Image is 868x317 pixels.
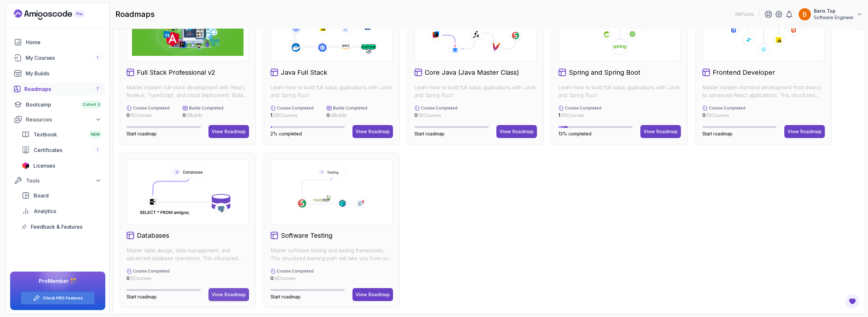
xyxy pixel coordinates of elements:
div: Resources [26,116,101,123]
span: 0 [183,112,185,118]
p: Master software testing and testing frameworks. This structured learning path will take you from ... [270,247,393,262]
p: Course Completed [277,106,314,111]
span: Textbook [33,131,57,138]
span: 1 [97,147,99,153]
div: View Roadmap [356,291,390,298]
span: 2% completed [270,131,302,136]
img: user profile image [799,8,811,20]
h2: Spring and Spring Boot [569,68,640,77]
h2: roadmaps [115,9,155,19]
p: Learn how to build full stack applications with Java and Spring Boot [270,83,393,99]
span: 1 [97,55,99,60]
a: Landing page [14,9,100,20]
button: View Roadmap [208,125,249,138]
span: 0 [414,112,417,118]
p: Course Completed [421,106,458,111]
div: View Roadmap [644,128,678,135]
span: NEW [91,132,100,137]
button: Resources [10,114,105,125]
span: Start roadmap [702,131,732,136]
p: Builds Completed [333,106,367,111]
button: Check PRO Features [21,291,95,305]
h2: Software Testing [281,231,332,240]
div: Home [26,38,101,46]
div: Bootcamp [26,101,101,108]
h2: Full Stack Professional v2 [137,68,215,77]
div: Roadmaps [24,85,101,93]
p: / 10 Courses [558,112,601,119]
p: / 10 Courses [702,112,745,119]
span: Certificates [34,146,62,154]
p: 68 Points [735,11,754,18]
div: View Roadmap [500,128,534,135]
div: View Roadmap [788,128,822,135]
span: 0 [126,275,129,281]
p: Software Engineer [814,14,854,21]
a: builds [10,67,105,80]
button: View Roadmap [784,125,825,138]
div: My Builds [26,70,101,77]
p: Learn how to build full stack applications with Java and Spring Boot [558,83,681,99]
button: View Roadmap [352,288,393,301]
span: Analytics [34,207,56,215]
a: textbook [18,128,105,141]
a: licenses [18,159,105,172]
p: Learn how to build full stack applications with Java and Spring Boot [414,83,537,99]
button: Tools [10,175,105,186]
button: View Roadmap [496,125,537,138]
a: certificates [18,144,105,157]
p: / 18 Courses [414,112,458,119]
p: Course Completed [133,106,170,111]
span: Start roadmap [126,294,157,299]
a: board [18,189,105,202]
a: bootcamp [10,98,105,111]
div: Tools [26,177,101,184]
span: 13% completed [558,131,591,136]
a: View Roadmap [640,125,681,138]
span: Start roadmap [414,131,445,136]
img: Full Stack Professional v2 [132,2,244,56]
span: 7 [96,86,99,92]
div: View Roadmap [356,128,390,135]
span: Cohort 3 [83,102,100,107]
a: home [10,36,105,49]
h2: Java Full Stack [281,68,327,77]
span: 1 [270,112,272,118]
a: Check PRO Features [43,296,83,301]
span: Start roadmap [126,131,157,136]
h2: Databases [137,231,169,240]
a: roadmaps [10,82,105,95]
p: / 6 Courses [126,112,170,119]
button: View Roadmap [352,125,393,138]
p: Course Completed [133,269,170,274]
p: Builds Completed [189,106,223,111]
p: Course Completed [709,106,745,111]
span: 0 [327,112,329,118]
div: View Roadmap [212,291,246,298]
span: Licenses [33,162,55,170]
a: feedback [18,220,105,233]
span: 0 [126,112,129,118]
h2: Frontend Developer [713,68,775,77]
p: Master modern full-stack development with React, Node.js, TypeScript, and cloud deployment. Build... [126,83,249,99]
a: courses [10,51,105,64]
span: 1 [558,112,560,118]
span: Board [34,192,49,199]
img: jetbrains icon [22,162,30,169]
div: My Courses [26,54,101,62]
span: 0 [270,275,273,281]
p: / 5 Courses [126,275,170,282]
p: / 4 Builds [327,112,367,119]
p: / 29 Courses [270,112,314,119]
p: / 3 Builds [183,112,223,119]
button: View Roadmap [208,288,249,301]
p: Course Completed [277,269,314,274]
span: Feedback & Features [31,223,82,231]
h2: Core Java (Java Master Class) [425,68,519,77]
